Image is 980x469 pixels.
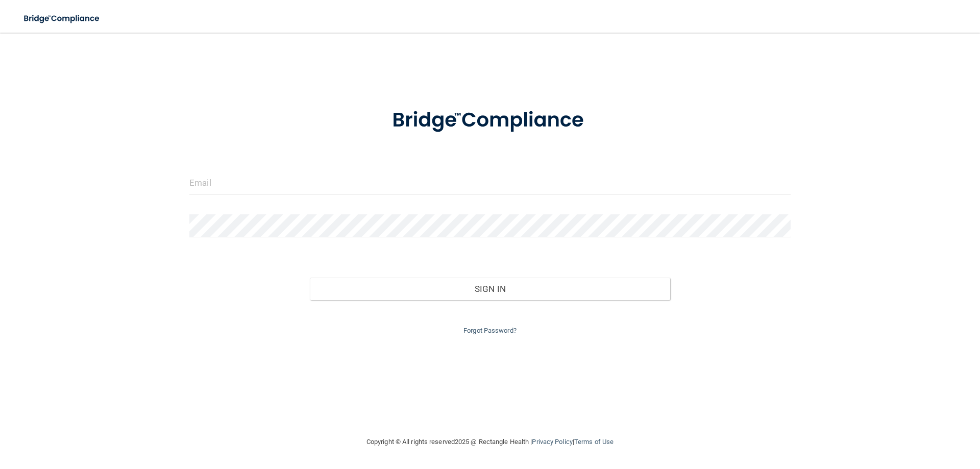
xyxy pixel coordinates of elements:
[371,94,609,147] img: bridge_compliance_login_screen.278c3ca4.svg
[15,8,109,29] img: bridge_compliance_login_screen.278c3ca4.svg
[310,278,671,300] button: Sign In
[532,438,572,446] a: Privacy Policy
[304,426,676,458] div: Copyright © All rights reserved 2025 @ Rectangle Health | |
[463,327,517,334] a: Forgot Password?
[189,171,791,194] input: Email
[574,438,614,446] a: Terms of Use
